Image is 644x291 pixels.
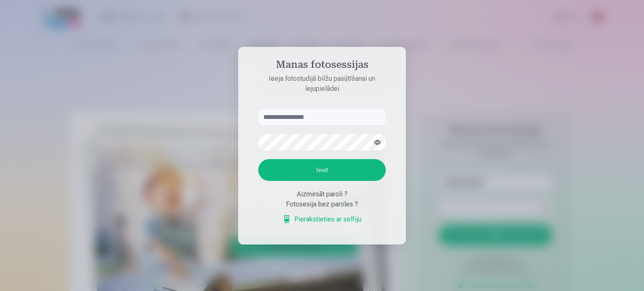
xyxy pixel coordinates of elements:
p: Ieeja fotostudijā bilžu pasūtīšanai un lejupielādei [250,74,394,94]
div: Aizmirsāt paroli ? [258,189,386,199]
button: Ieiet [258,159,386,181]
h4: Manas fotosessijas [250,59,394,74]
a: Pierakstieties ar selfiju [283,214,361,224]
div: Fotosesija bez paroles ? [258,199,386,209]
